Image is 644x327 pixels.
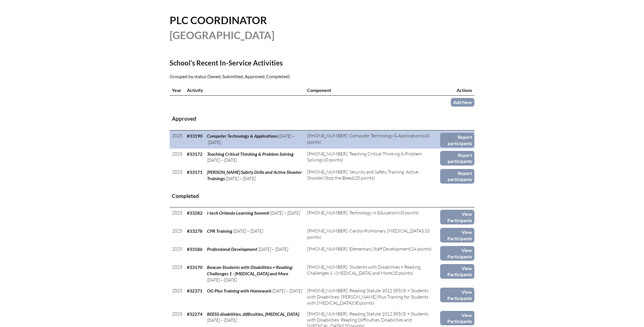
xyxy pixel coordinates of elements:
[170,226,185,244] td: 2025
[440,169,474,184] a: Report participants
[307,264,421,276] span: [PHONE_NUMBER]: Students with Disabilities + Reading: Challenges 1 - [MEDICAL_DATA] and More
[440,311,474,326] a: View Participants
[170,285,185,308] td: 2025
[170,130,185,149] td: 2025
[307,246,410,252] span: [PHONE_NUMBER]: Elementary Staff Development
[207,157,237,163] span: [DATE] – [DATE]
[170,149,185,167] td: 2025
[187,228,202,234] b: #33278
[207,133,295,145] span: [DATE] – [DATE]
[305,226,440,244] td: (10 points)
[172,193,472,200] h3: Completed
[207,133,278,139] span: Computer Technology & Applications
[305,207,440,226] td: (60 points)
[305,85,440,96] th: Component
[258,246,288,252] span: [DATE] – [DATE]
[170,167,185,185] td: 2025
[207,246,257,252] span: Professional Development
[440,85,474,96] th: Actions
[440,246,474,261] a: View Participants
[207,210,269,216] span: i-tech Orlando Learning Summit
[170,73,372,80] p: Grouped by status (Saved, Submitted, Approved, Completed)
[170,207,185,226] td: 2025
[226,176,256,181] span: [DATE] – [DATE]
[270,210,300,216] span: [DATE] – [DATE]
[307,288,428,306] span: [PHONE_NUMBER]: Reading Statute 1012.585(3) + Students with Disabilities: [PERSON_NAME] Plus Trai...
[233,228,263,234] span: [DATE] – [DATE]
[187,169,202,175] b: #33171
[440,151,474,166] a: Report participants
[207,277,237,283] span: [DATE] – [DATE]
[307,210,397,216] span: [PHONE_NUMBER]: Technology in Education
[440,210,474,224] a: View Participants
[207,288,271,293] span: OG Plus Training with Homework
[187,311,202,317] b: #32274
[307,133,423,139] span: [PHONE_NUMBER]: Computer Technology & Applications
[307,228,423,234] span: [PHONE_NUMBER]: Cardio-Pulmonary [MEDICAL_DATA]
[207,228,232,234] span: CPR Training
[187,288,202,293] b: #32371
[207,169,302,181] span: [PERSON_NAME] Safety Drills and Active Shooter Trainings
[170,262,185,285] td: 2025
[187,210,202,216] b: #33282
[187,264,202,270] b: #33170
[305,262,440,285] td: (20 points)
[170,14,267,26] span: PLC Coordinator
[305,130,440,149] td: (60 points)
[440,133,474,147] a: Report participants
[172,115,472,122] h3: Approved
[307,169,418,181] span: [PHONE_NUMBER]: Security and Safety Training: Active Shooter/Stop the Bleed
[207,151,294,157] span: Teaching Critical Thinking & Problem Solving
[305,244,440,262] td: (24 points)
[187,151,202,157] b: #33172
[170,244,185,262] td: 2025
[187,133,202,139] b: #33190
[307,151,422,163] span: [PHONE_NUMBER]: Teaching Critical Thinking & Problem Solving
[170,59,372,67] h2: School’s Recent In-Service Activities
[170,29,275,41] span: [GEOGRAPHIC_DATA]
[272,288,302,294] span: [DATE] – [DATE]
[207,264,293,276] span: Beacon Students with Disabilities + Reading: Challenges 1 - [MEDICAL_DATA] and More
[305,285,440,308] td: (30 points)
[305,167,440,185] td: (20 points)
[185,85,305,96] th: Activity
[305,149,440,167] td: (60 points)
[187,246,202,252] b: #33186
[440,228,474,243] a: View Participants
[170,85,185,96] th: Year
[440,288,474,302] a: View Participants
[207,317,237,323] span: [DATE] – [DATE]
[207,311,299,317] span: BEESS disabilities, difficulties, [MEDICAL_DATA]
[440,264,474,279] a: View Participants
[451,98,474,106] a: Add New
